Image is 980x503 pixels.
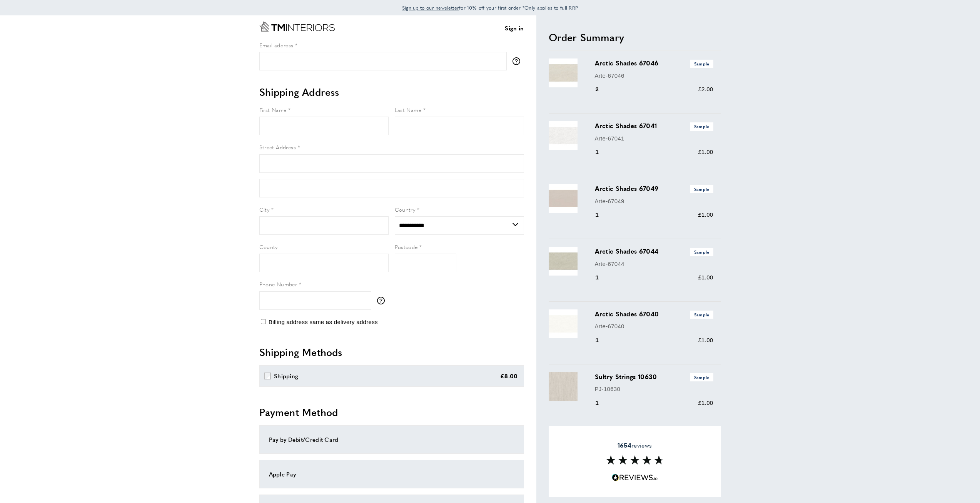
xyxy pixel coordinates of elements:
[274,371,298,381] div: Shipping
[595,336,610,345] div: 1
[402,4,578,11] span: for 10% off your first order *Only applies to full RRP
[269,435,514,444] div: Pay by Debit/Credit Card
[269,470,514,479] div: Apple Pay
[618,441,631,450] strong: 1654
[259,41,294,49] span: Email address
[549,30,721,44] h2: Order Summary
[395,243,418,251] span: Postcode
[698,274,713,281] span: £1.00
[612,474,658,481] img: Reviews.io 5 stars
[505,23,524,33] a: Sign in
[395,206,416,213] span: Country
[595,309,713,319] h3: Arctic Shades 67040
[259,22,335,32] a: Go to Home page
[690,185,713,193] span: Sample
[690,60,713,68] span: Sample
[698,399,713,406] span: £1.00
[595,121,713,130] h3: Arctic Shades 67041
[259,206,270,213] span: City
[549,309,578,338] img: Arctic Shades 67040
[549,58,578,87] img: Arctic Shades 67046
[549,184,578,213] img: Arctic Shades 67049
[395,106,422,114] span: Last Name
[595,210,610,219] div: 1
[259,85,524,99] h2: Shipping Address
[595,247,713,256] h3: Arctic Shades 67044
[595,58,713,68] h3: Arctic Shades 67046
[698,211,713,218] span: £1.00
[690,248,713,256] span: Sample
[513,57,524,65] button: More information
[606,456,664,465] img: Reviews section
[618,441,652,449] span: reviews
[690,311,713,319] span: Sample
[698,337,713,343] span: £1.00
[549,247,578,276] img: Arctic Shades 67044
[259,143,296,151] span: Street Address
[698,149,713,155] span: £1.00
[595,85,610,94] div: 2
[595,259,713,269] p: Arte-67044
[261,319,266,324] input: Billing address same as delivery address
[595,398,610,408] div: 1
[595,71,713,80] p: Arte-67046
[402,4,459,11] span: Sign up to our newsletter
[259,106,287,114] span: First Name
[595,184,713,193] h3: Arctic Shades 67049
[259,280,297,288] span: Phone Number
[595,372,713,381] h3: Sultry Strings 10630
[595,134,713,143] p: Arte-67041
[595,322,713,331] p: Arte-67040
[259,405,524,419] h2: Payment Method
[698,86,713,92] span: £2.00
[259,345,524,359] h2: Shipping Methods
[500,371,518,381] div: £8.00
[402,4,459,12] a: Sign up to our newsletter
[595,147,610,157] div: 1
[549,121,578,150] img: Arctic Shades 67041
[690,373,713,381] span: Sample
[377,297,389,304] button: More information
[549,372,578,401] img: Sultry Strings 10630
[595,197,713,206] p: Arte-67049
[690,122,713,130] span: Sample
[595,384,713,394] p: PJ-10630
[269,319,378,325] span: Billing address same as delivery address
[259,243,278,251] span: County
[595,273,610,282] div: 1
